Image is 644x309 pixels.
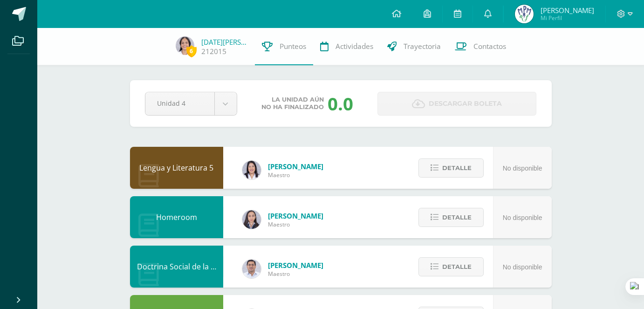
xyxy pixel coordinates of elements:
[201,47,226,56] a: 212015
[242,210,261,229] img: 35694fb3d471466e11a043d39e0d13e5.png
[176,36,194,55] img: 14b6f9600bbeae172fd7f038d3506a01.png
[442,209,472,226] span: Detalle
[201,37,248,47] a: [DATE][PERSON_NAME]
[380,28,448,65] a: Trayectoria
[145,92,237,115] a: Unidad 4
[280,41,306,51] span: Punteos
[503,214,542,221] span: No disponible
[268,211,323,220] span: [PERSON_NAME]
[268,162,323,171] span: [PERSON_NAME]
[442,159,472,177] span: Detalle
[328,91,353,116] div: 0.0
[429,92,502,115] span: Descargar boleta
[336,41,373,51] span: Actividades
[541,6,594,15] span: [PERSON_NAME]
[130,147,223,189] div: Lengua y Literatura 5
[130,196,223,238] div: Homeroom
[448,28,513,65] a: Contactos
[268,261,323,270] span: [PERSON_NAME]
[503,165,542,172] span: No disponible
[242,260,261,278] img: 15aaa72b904403ebb7ec886ca542c491.png
[242,161,261,179] img: fd1196377973db38ffd7ffd912a4bf7e.png
[473,41,506,51] span: Contactos
[515,5,534,23] img: 99753301db488abef3517222e3f977fe.png
[261,96,324,111] span: La unidad aún no ha finalizado
[442,258,472,275] span: Detalle
[503,263,542,271] span: No disponible
[404,41,441,51] span: Trayectoria
[418,158,484,178] button: Detalle
[313,28,380,65] a: Actividades
[255,28,313,65] a: Punteos
[418,208,484,227] button: Detalle
[130,246,223,288] div: Doctrina Social de la Iglesia
[541,14,594,22] span: Mi Perfil
[268,220,323,228] span: Maestro
[268,270,323,278] span: Maestro
[268,171,323,179] span: Maestro
[157,92,203,114] span: Unidad 4
[186,45,197,57] span: 6
[418,257,484,276] button: Detalle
